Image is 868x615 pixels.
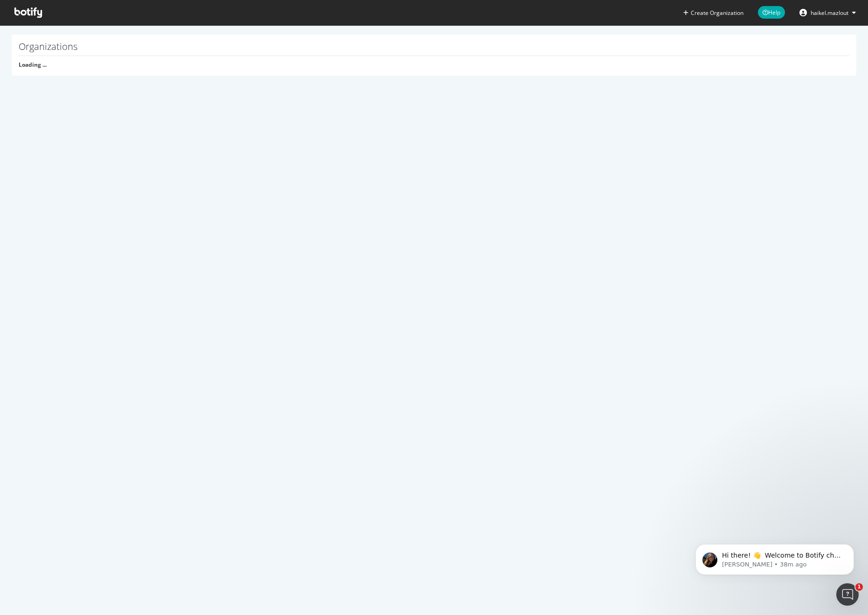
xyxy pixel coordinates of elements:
[811,9,848,17] span: haikel.mazlout
[41,27,159,72] span: Hi there! 👋 Welcome to Botify chat support! Have a question? Reply to this message and our team w...
[19,61,47,69] strong: Loading ...
[836,583,859,606] iframe: Intercom live chat
[681,524,868,590] iframe: Intercom notifications message
[792,5,863,20] button: haikel.mazlout
[41,36,161,44] p: Message from Laura, sent 38m ago
[855,583,863,591] span: 1
[19,42,849,56] h1: Organizations
[683,8,744,17] button: Create Organization
[758,6,785,19] span: Help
